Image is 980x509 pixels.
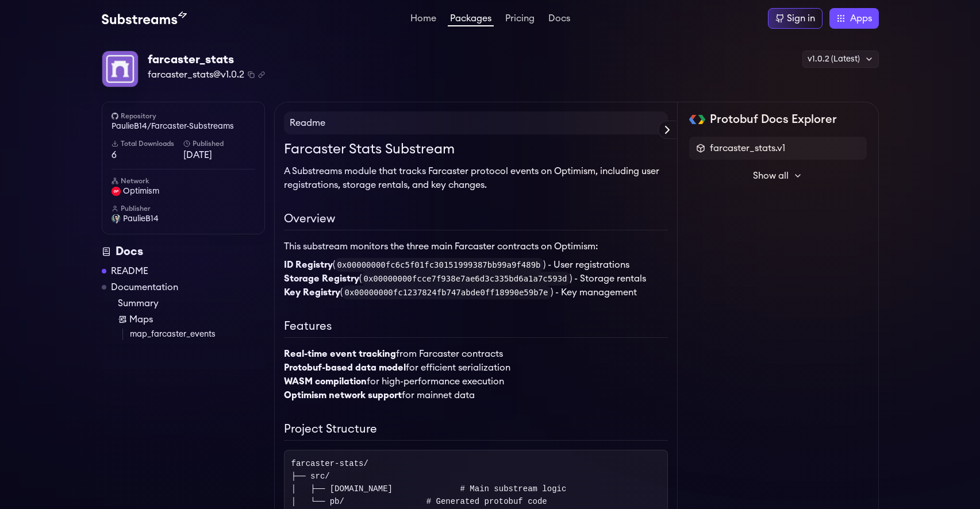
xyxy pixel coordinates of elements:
span: Show all [753,169,789,183]
p: A Substreams module that tracks Farcaster protocol events on Optimism, including user registratio... [284,164,668,192]
a: Documentation [111,280,178,294]
img: optimism [112,187,121,196]
img: User Avatar [112,214,121,223]
strong: Optimism network support [284,391,402,400]
span: [DATE] [183,148,255,162]
li: ( ) - Key management [284,286,668,299]
a: Docs [546,14,572,25]
code: 0x00000000fcce7f938e7ae6d3c335bd6a1a7c593d [362,272,570,286]
h2: Project Structure [284,421,668,441]
a: Home [408,14,439,25]
strong: Real-time event tracking [284,349,396,358]
h6: Repository [112,111,255,121]
strong: Protobuf-based data model [284,363,406,372]
a: PaulieB14 [112,213,255,225]
h1: Farcaster Stats Substream [284,139,668,160]
h6: Total Downloads [112,139,183,148]
div: Docs [102,244,265,260]
h6: Publisher [112,204,255,213]
strong: ID Registry [284,260,333,269]
a: optimism [112,186,255,197]
span: optimism [123,186,159,197]
a: README [111,264,148,278]
li: from Farcaster contracts [284,347,668,361]
a: Sign in [768,8,823,29]
span: Apps [850,11,872,25]
div: farcaster_stats [148,52,265,68]
h2: Features [284,318,668,338]
li: for high-performance execution [284,375,668,388]
strong: Storage Registry [284,274,359,283]
img: Map icon [118,315,127,324]
h2: Protobuf Docs Explorer [710,111,837,128]
button: Show all [689,164,867,187]
a: PaulieB14/Farcaster-Substreams [112,121,255,132]
span: 6 [112,148,183,162]
span: PaulieB14 [123,213,159,225]
a: Maps [118,313,265,326]
h6: Network [112,176,255,186]
li: for efficient serialization [284,361,668,375]
a: Summary [118,296,265,310]
span: farcaster_stats@v1.0.2 [148,68,244,82]
span: farcaster_stats.v1 [710,141,785,155]
a: Pricing [503,14,537,25]
button: Copy package name and version [248,71,255,78]
strong: WASM compilation [284,377,367,386]
strong: Key Registry [284,288,340,297]
div: v1.0.2 (Latest) [802,51,879,68]
li: ( ) - User registrations [284,258,668,272]
a: Packages [448,14,494,26]
li: for mainnet data [284,388,668,402]
h6: Published [183,139,255,148]
div: Sign in [787,11,815,25]
a: map_farcaster_events [130,329,265,340]
p: This substream monitors the three main Farcaster contracts on Optimism: [284,240,668,253]
img: Substream's logo [102,11,187,25]
button: Copy .spkg link to clipboard [258,71,265,78]
img: Package Logo [102,51,138,87]
img: Protobuf [689,115,706,124]
h2: Overview [284,210,668,230]
code: 0x00000000fc6c5f01fc30151999387bb99a9f489b [335,258,543,272]
img: github [112,113,118,119]
code: 0x00000000fc1237824fb747abde0ff18990e59b7e [343,286,551,299]
li: ( ) - Storage rentals [284,272,668,286]
h4: Readme [284,111,668,134]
